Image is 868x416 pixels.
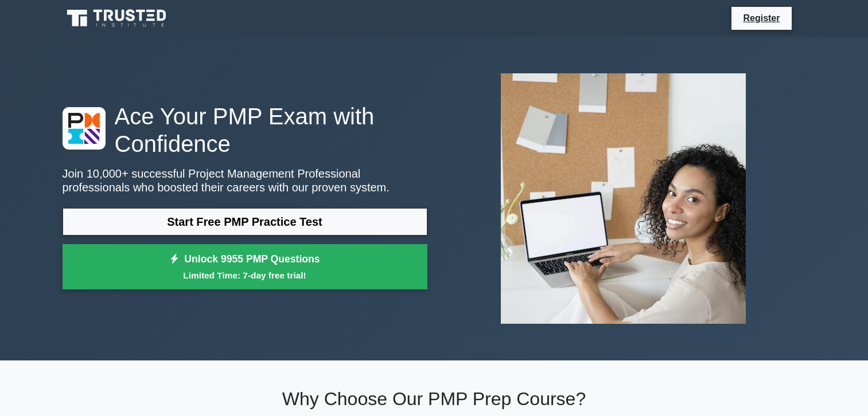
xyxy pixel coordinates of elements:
[63,388,806,410] h2: Why Choose Our PMP Prep Course?
[63,244,427,290] a: Unlock 9955 PMP QuestionsLimited Time: 7-day free trial!
[63,103,427,158] h1: Ace Your PMP Exam with Confidence
[77,269,413,282] small: Limited Time: 7-day free trial!
[63,167,427,194] p: Join 10,000+ successful Project Management Professional professionals who boosted their careers w...
[736,11,787,25] a: Register
[63,208,427,236] a: Start Free PMP Practice Test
